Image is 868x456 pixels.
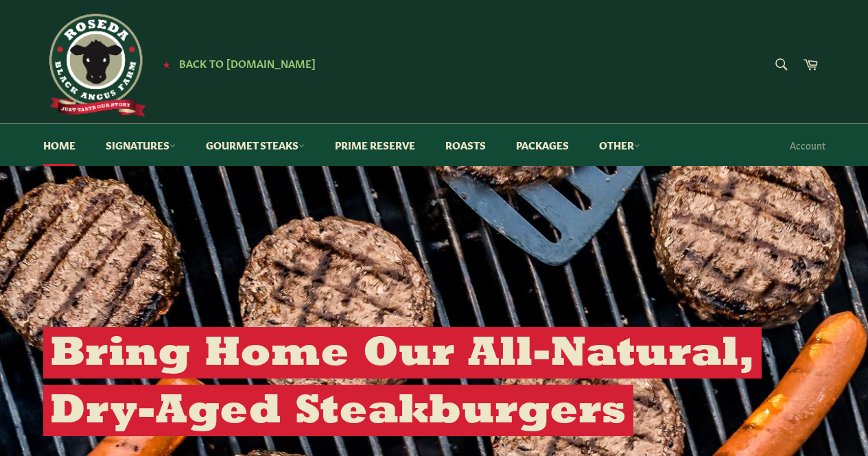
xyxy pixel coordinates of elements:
[321,124,429,166] a: Prime Reserve
[156,58,316,69] a: ★ Back to [DOMAIN_NAME]
[30,124,89,166] a: Home
[43,327,762,436] h2: Bring Home Our All-Natural, Dry-Aged Steakburgers
[585,124,654,166] a: Other
[192,124,318,166] a: Gourmet Steaks
[179,56,316,70] span: Back to [DOMAIN_NAME]
[783,125,832,165] a: Account
[43,14,146,117] img: Roseda Beef
[163,58,170,69] span: ★
[92,124,189,166] a: Signatures
[432,124,500,166] a: Roasts
[502,124,583,166] a: Packages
